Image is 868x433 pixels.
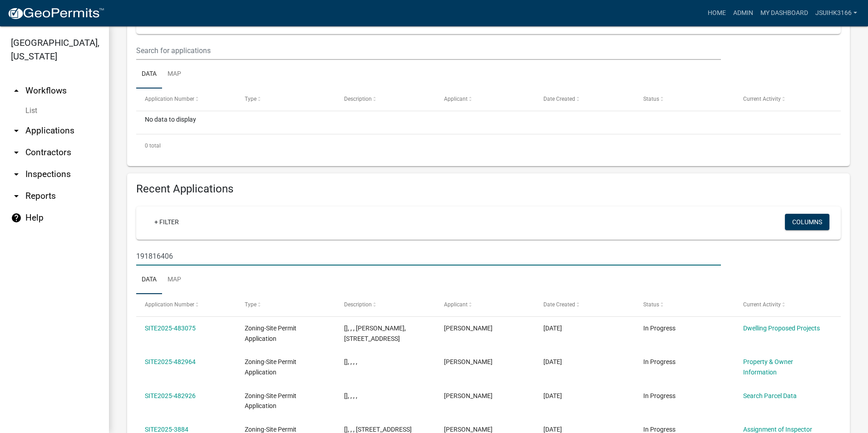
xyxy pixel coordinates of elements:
[344,301,372,308] span: Description
[11,147,22,158] i: arrow_drop_down
[543,96,575,102] span: Date Created
[734,294,834,316] datatable-header-cell: Current Activity
[444,325,493,332] span: Michael Nelson
[812,5,861,22] a: Jsuihk3166
[344,426,412,433] span: [], , , LAKEVIEW DAIRY FARM, 21490 CO HWY 32
[643,426,676,433] span: In Progress
[245,325,296,342] span: Zoning-Site Permit Application
[145,301,194,308] span: Application Number
[245,392,296,410] span: Zoning-Site Permit Application
[11,125,22,136] i: arrow_drop_down
[335,294,435,316] datatable-header-cell: Description
[136,247,721,266] input: Search for applications
[344,96,372,102] span: Description
[245,358,296,376] span: Zoning-Site Permit Application
[245,301,256,308] span: Type
[435,294,535,316] datatable-header-cell: Applicant
[643,358,676,365] span: In Progress
[245,96,256,102] span: Type
[444,392,493,399] span: Joe Striegel
[11,212,22,223] i: help
[136,182,841,196] h4: Recent Applications
[543,325,562,332] span: 09/23/2025
[785,214,829,230] button: Columns
[757,5,812,22] a: My Dashboard
[444,426,493,433] span: Stuard Eidenschink
[11,169,22,180] i: arrow_drop_down
[444,358,493,365] span: Carly Brant
[136,41,721,60] input: Search for applications
[444,96,468,102] span: Applicant
[643,96,659,102] span: Status
[145,96,194,102] span: Application Number
[734,89,834,110] datatable-header-cell: Current Activity
[543,301,575,308] span: Date Created
[344,358,357,365] span: [], , , ,
[643,325,676,332] span: In Progress
[635,294,735,316] datatable-header-cell: Status
[344,392,357,399] span: [], , , ,
[147,214,186,230] a: + Filter
[704,5,730,22] a: Home
[435,89,535,110] datatable-header-cell: Applicant
[535,294,635,316] datatable-header-cell: Date Created
[11,85,22,96] i: arrow_drop_up
[543,426,562,433] span: 09/23/2025
[743,426,812,433] a: Assignment of Inspector
[743,96,781,102] span: Current Activity
[136,60,162,89] a: Data
[236,294,336,316] datatable-header-cell: Type
[335,89,435,110] datatable-header-cell: Description
[162,266,187,295] a: Map
[743,358,793,376] a: Property & Owner Information
[136,89,236,110] datatable-header-cell: Application Number
[145,358,196,365] a: SITE2025-482964
[643,301,659,308] span: Status
[543,358,562,365] span: 09/23/2025
[162,60,187,89] a: Map
[543,392,562,399] span: 09/23/2025
[136,134,841,157] div: 0 total
[535,89,635,110] datatable-header-cell: Date Created
[635,89,735,110] datatable-header-cell: Status
[136,266,162,295] a: Data
[743,392,797,399] a: Search Parcel Data
[136,294,236,316] datatable-header-cell: Application Number
[743,325,820,332] a: Dwelling Proposed Projects
[236,89,336,110] datatable-header-cell: Type
[444,301,468,308] span: Applicant
[136,111,841,134] div: No data to display
[145,392,196,399] a: SITE2025-482926
[643,392,676,399] span: In Progress
[344,325,406,342] span: [], , , MICHAEL NELSON, 32103 CO HWY 10
[730,5,757,22] a: Admin
[11,191,22,202] i: arrow_drop_down
[145,325,196,332] a: SITE2025-483075
[743,301,781,308] span: Current Activity
[145,426,188,433] a: SITE2025-3884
